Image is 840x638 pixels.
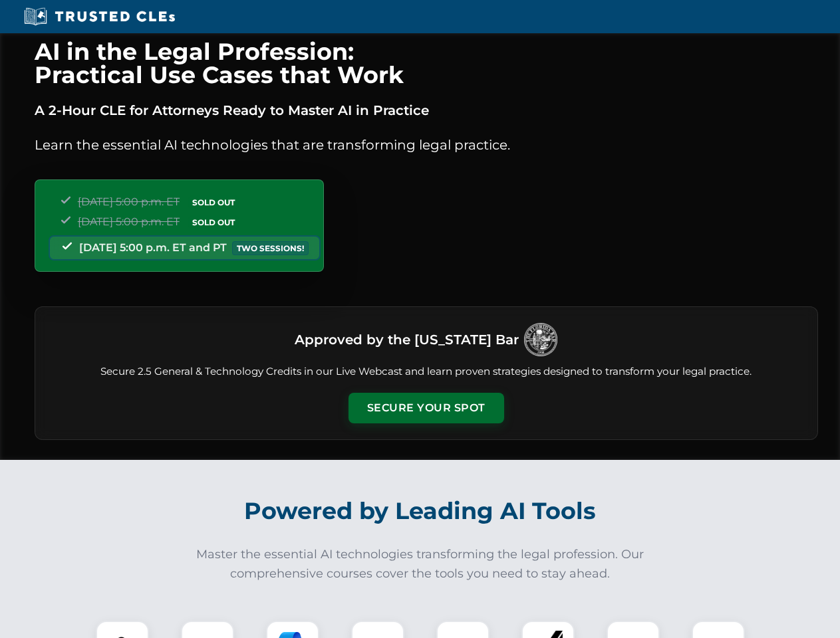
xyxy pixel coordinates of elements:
p: Secure 2.5 General & Technology Credits in our Live Webcast and learn proven strategies designed ... [51,364,801,379]
p: Master the essential AI technologies transforming the legal profession. Our comprehensive courses... [188,545,653,584]
img: Trusted CLEs [20,7,179,27]
p: Learn the essential AI technologies that are transforming legal practice. [35,134,818,156]
p: A 2-Hour CLE for Attorneys Ready to Master AI in Practice [35,100,818,121]
h1: AI in the Legal Profession: Practical Use Cases that Work [35,40,818,86]
button: Secure Your Spot [349,393,504,423]
h2: Powered by Leading AI Tools [52,488,789,534]
span: [DATE] 5:00 p.m. ET [78,195,180,208]
span: SOLD OUT [188,195,239,209]
span: SOLD OUT [188,215,239,229]
img: Logo [524,323,557,356]
span: [DATE] 5:00 p.m. ET [78,215,180,228]
h3: Approved by the [US_STATE] Bar [295,328,519,352]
